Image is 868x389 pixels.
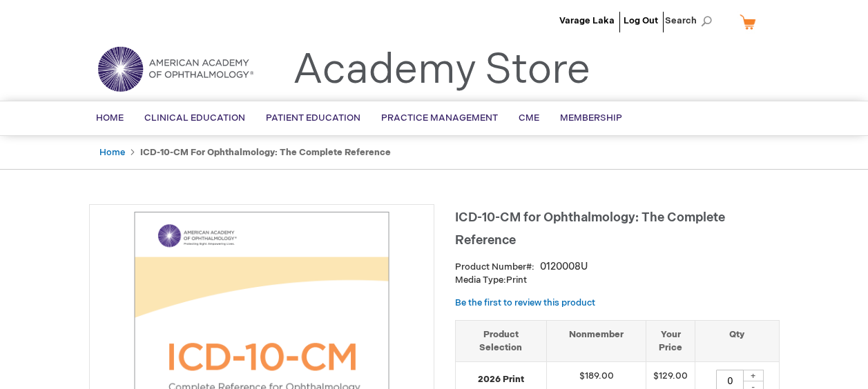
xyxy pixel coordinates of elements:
span: Search [665,7,717,34]
a: Log Out [624,15,658,26]
a: Home [99,147,125,158]
span: Practice Management [381,112,498,123]
span: Clinical Education [144,112,245,123]
strong: 2026 Print [463,373,540,386]
strong: Product Number [455,261,534,272]
span: Membership [560,112,622,123]
th: Your Price [646,320,695,361]
strong: ICD-10-CM for Ophthalmology: The Complete Reference [140,147,391,158]
span: CME [519,112,539,123]
span: Patient Education [266,112,360,123]
th: Qty [695,320,779,361]
p: Print [455,274,780,287]
div: + [743,370,764,381]
a: Be the first to review this product [455,297,595,308]
span: ICD-10-CM for Ophthalmology: The Complete Reference [455,210,725,248]
th: Nonmember [547,320,646,361]
th: Product Selection [456,320,547,361]
span: Home [96,112,124,123]
a: Varage Laka [559,15,615,26]
div: 0120008U [540,260,588,274]
strong: Media Type: [455,275,506,286]
a: Academy Store [293,46,590,95]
